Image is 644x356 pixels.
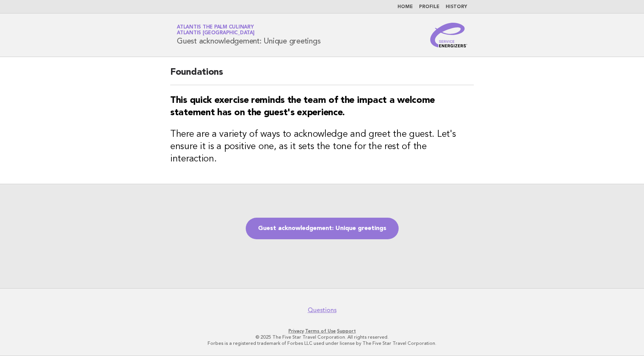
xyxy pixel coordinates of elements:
[288,328,304,334] a: Privacy
[170,128,474,165] h3: There are a variety of ways to acknowledge and greet the guest. Let's ensure it is a positive one...
[308,306,337,314] a: Questions
[305,328,336,334] a: Terms of Use
[86,340,558,346] p: Forbes is a registered trademark of Forbes LLC used under license by The Five Star Travel Corpora...
[337,328,356,334] a: Support
[170,96,435,118] strong: This quick exercise reminds the team of the impact a welcome statement has on the guest's experie...
[177,25,255,35] a: Atlantis The Palm CulinaryAtlantis [GEOGRAPHIC_DATA]
[446,5,467,9] a: History
[86,334,558,340] p: © 2025 The Five Star Travel Corporation. All rights reserved.
[430,23,467,47] img: Service Energizers
[170,66,474,85] h2: Foundations
[177,31,255,36] span: Atlantis [GEOGRAPHIC_DATA]
[177,25,320,45] h1: Guest acknowledgement: Unique greetings
[86,328,558,334] p: · ·
[246,218,399,239] a: Guest acknowledgement: Unique greetings
[419,5,439,9] a: Profile
[397,5,413,9] a: Home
